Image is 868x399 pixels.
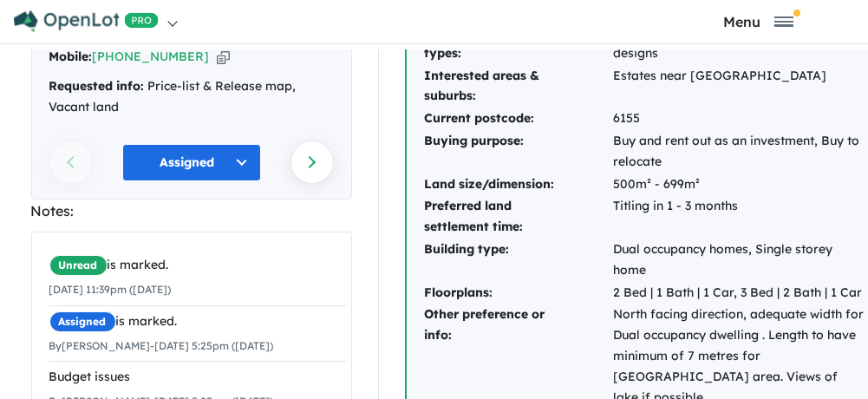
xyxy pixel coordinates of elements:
span: Assigned [49,311,116,332]
strong: Requested info: [49,78,145,94]
button: Toggle navigation [653,13,864,29]
td: Dual occupancy homes, Single storey home [613,239,867,282]
td: 2 Bed | 1 Bath | 1 Car, 3 Bed | 2 Bath | 1 Car [613,282,867,304]
td: Building type: [424,239,613,282]
td: Preferred land settlement time: [424,195,613,239]
button: Assigned [122,144,261,181]
span: Unread [49,255,108,276]
button: Copy [217,48,230,66]
small: By [PERSON_NAME] - [DATE] 5:25pm ([DATE]) [49,339,274,352]
div: is marked. [49,255,347,276]
strong: Mobile: [49,49,93,64]
td: Titling in 1 - 3 months [613,195,867,239]
div: Price-list & Release map, Vacant land [49,76,334,118]
td: 6155 [613,108,867,130]
div: Notes: [31,199,352,223]
small: [DATE] 11:39pm ([DATE]) [49,283,172,296]
a: [PHONE_NUMBER] [93,49,210,64]
div: Budget issues [49,367,347,388]
td: Current postcode: [424,108,613,130]
td: Estates near [GEOGRAPHIC_DATA] [613,65,867,108]
td: Interested areas & suburbs: [424,65,613,108]
td: Buying purpose: [424,130,613,173]
td: Buy and rent out as an investment, Buy to relocate [613,130,867,173]
img: Openlot PRO Logo White [14,10,159,32]
td: Floorplans: [424,282,613,304]
td: 500m² - 699m² [613,173,867,196]
td: Land size/dimension: [424,173,613,196]
div: is marked. [49,311,347,332]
